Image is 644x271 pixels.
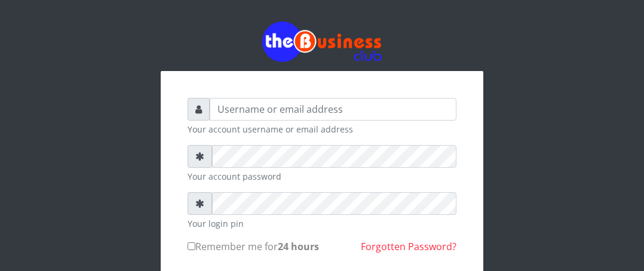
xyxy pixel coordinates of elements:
[188,242,195,250] input: Remember me for24 hours
[188,217,456,230] small: Your login pin
[188,123,456,135] small: Your account username or email address
[188,239,319,254] label: Remember me for
[210,98,456,121] input: Username or email address
[188,170,456,183] small: Your account password
[278,240,319,253] b: 24 hours
[361,240,456,253] a: Forgotten Password?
